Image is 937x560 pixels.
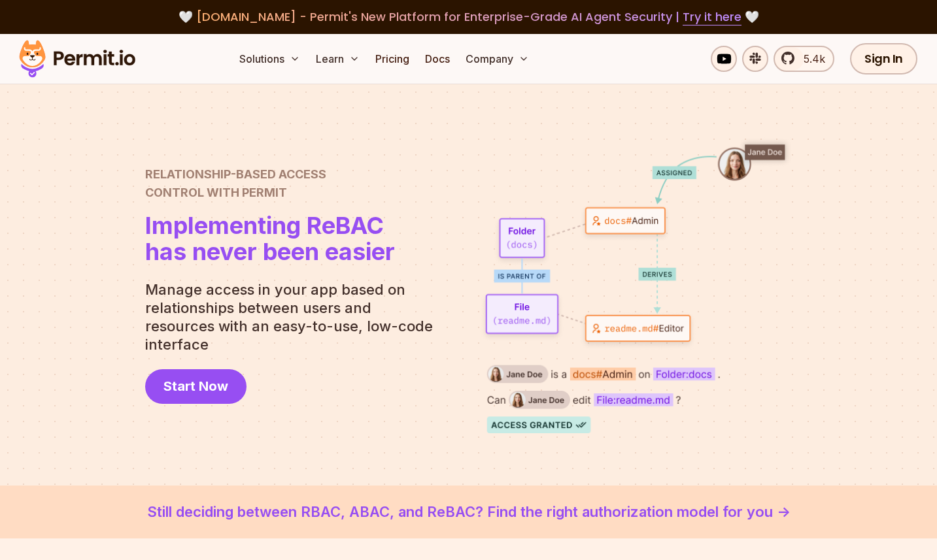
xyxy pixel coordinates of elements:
[196,8,741,25] span: [DOMAIN_NAME] - Permit's New Platform for Enterprise-Grade AI Agent Security |
[145,369,247,404] a: Start Now
[311,46,365,72] button: Learn
[145,165,395,202] h2: Control with Permit
[13,37,141,81] img: Permit logo
[145,280,443,354] p: Manage access in your app based on relationships between users and resources with an easy-to-use,...
[31,501,906,523] a: Still deciding between RBAC, ABAC, and ReBAC? Find the right authorization model for you ->
[370,46,415,72] a: Pricing
[234,46,305,72] button: Solutions
[796,51,825,67] span: 5.4k
[145,212,395,265] h1: has never been easier
[850,43,917,74] a: Sign In
[31,8,906,26] div: 🤍 🤍
[145,165,395,184] span: Relationship-Based Access
[774,46,834,72] a: 5.4k
[460,46,534,72] button: Company
[145,212,395,239] span: Implementing ReBAC
[683,8,741,25] a: Try it here
[420,46,455,72] a: Docs
[163,377,228,395] span: Start Now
